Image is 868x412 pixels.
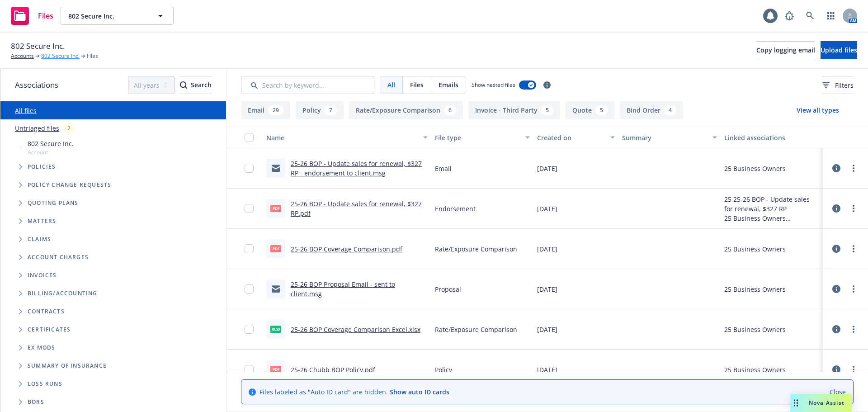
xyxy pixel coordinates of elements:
span: Files [38,12,53,19]
div: Summary [622,133,707,142]
a: 25-26 BOP - Update sales for renewal, $327 RP - endorsement to client.msg [291,159,422,177]
span: Nova Assist [809,399,844,407]
input: Toggle Row Selected [245,284,254,294]
div: 2 [63,123,75,133]
span: Filters [835,81,854,90]
div: Tree Example [0,137,226,284]
a: 25-26 BOP Proposal Email - sent to client.msg [291,280,395,298]
span: Proposal [435,284,461,294]
button: File type [431,127,533,148]
div: 25 Business Owners [724,213,819,223]
a: 25-26 BOP Coverage Comparison Excel.xlsx [291,325,420,334]
button: Policy [296,101,344,119]
div: Search [180,76,212,94]
a: 25-26 BOP Coverage Comparison.pdf [291,245,402,253]
span: xlsx [270,326,281,332]
input: Select all [245,133,254,142]
span: Invoices [28,273,57,278]
button: Summary [618,127,721,148]
svg: Search [180,81,187,89]
span: Summary of insurance [28,363,107,369]
span: [DATE] [537,244,557,254]
a: Search [801,7,819,25]
a: Show auto ID cards [390,388,449,396]
div: 5 [595,105,608,115]
input: Search by keyword... [241,76,374,94]
a: Accounts [11,52,34,60]
span: Files [87,52,98,60]
button: Rate/Exposure Comparison [349,101,463,119]
div: 25 Business Owners [724,365,786,374]
button: Email [241,101,290,119]
a: 25-26 Chubb BOP Policy.pdf [291,365,375,374]
span: [DATE] [537,204,557,213]
span: pdf [270,205,281,212]
span: Files labeled as "Auto ID card" are hidden. [259,387,449,397]
span: Copy logging email [756,46,815,54]
div: 6 [444,105,456,115]
span: Matters [28,218,56,224]
span: 802 Secure Inc. [28,139,74,148]
div: Folder Tree Example [0,284,226,411]
button: Linked associations [721,127,823,148]
a: 25-26 BOP - Update sales for renewal, $327 RP.pdf [291,199,422,218]
a: Untriaged files [15,123,59,133]
span: [DATE] [537,365,557,374]
button: 802 Secure Inc. [61,7,174,25]
input: Toggle Row Selected [245,325,254,334]
span: Ex Mods [28,345,55,350]
button: SearchSearch [180,76,212,94]
button: Nova Assist [790,394,852,412]
span: Rate/Exposure Comparison [435,244,517,254]
a: Report a Bug [780,7,798,25]
button: Quote [566,101,614,119]
div: 5 [541,105,553,115]
span: Billing/Accounting [28,291,98,296]
a: 802 Secure Inc. [41,52,80,60]
span: All [387,80,395,90]
a: All files [15,106,37,115]
span: Rate/Exposure Comparison [435,325,517,334]
span: Certificates [28,327,71,332]
input: Toggle Row Selected [245,365,254,374]
input: Toggle Row Selected [245,244,254,253]
div: Drag to move [790,394,802,412]
input: Toggle Row Selected [245,204,254,213]
span: Account charges [28,255,89,260]
span: Account [28,148,74,156]
a: more [848,203,859,214]
span: Email [435,164,452,173]
div: 29 [268,105,283,115]
span: Claims [28,237,51,242]
div: 4 [664,105,676,115]
div: 25 25-26 BOP - Update sales for renewal, $327 RP [724,194,819,213]
button: Filters [822,76,854,94]
span: 802 Secure Inc. [68,11,146,21]
button: Invoice - Third Party [468,101,560,119]
div: 25 Business Owners [724,164,786,173]
a: Close [830,387,846,397]
a: Files [7,3,57,28]
button: Bind Order [620,101,683,119]
span: Endorsement [435,204,476,213]
div: File type [435,133,520,142]
span: [DATE] [537,284,557,294]
span: [DATE] [537,325,557,334]
div: Name [266,133,418,142]
div: 25 Business Owners [724,244,786,254]
a: more [848,364,859,375]
span: Filters [822,81,854,90]
span: Show nested files [472,81,515,89]
span: Associations [15,79,58,91]
a: more [848,163,859,174]
span: BORs [28,399,44,405]
span: Files [410,80,424,90]
a: more [848,284,859,294]
a: more [848,243,859,254]
span: Policy change requests [28,182,111,188]
button: Upload files [821,41,857,59]
span: Policies [28,164,56,170]
span: pdf [270,366,281,373]
span: Quoting plans [28,200,79,206]
span: Loss Runs [28,381,62,387]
